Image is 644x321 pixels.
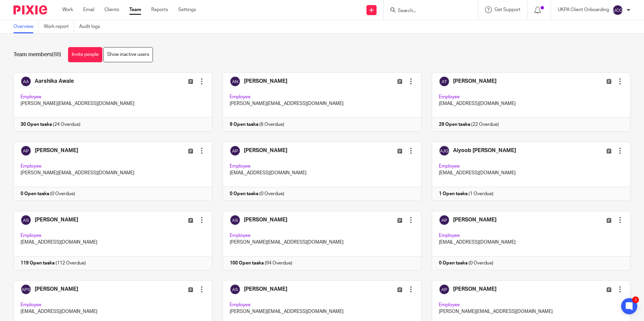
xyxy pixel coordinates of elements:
[104,6,119,13] a: Clients
[103,47,153,62] a: Show inactive users
[83,6,94,13] a: Email
[13,20,39,33] a: Overview
[558,6,609,13] p: UKPA Client Onboarding
[44,20,74,33] a: Work report
[52,52,61,57] span: (88)
[632,296,639,303] div: 3
[151,6,168,13] a: Reports
[13,51,61,58] h1: Team members
[494,7,520,12] span: Get Support
[68,47,102,62] a: Invite people
[129,6,141,13] a: Team
[397,8,458,14] input: Search
[62,6,73,13] a: Work
[612,5,623,15] img: svg%3E
[13,5,47,14] img: Pixie
[178,6,196,13] a: Settings
[79,20,105,33] a: Audit logs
